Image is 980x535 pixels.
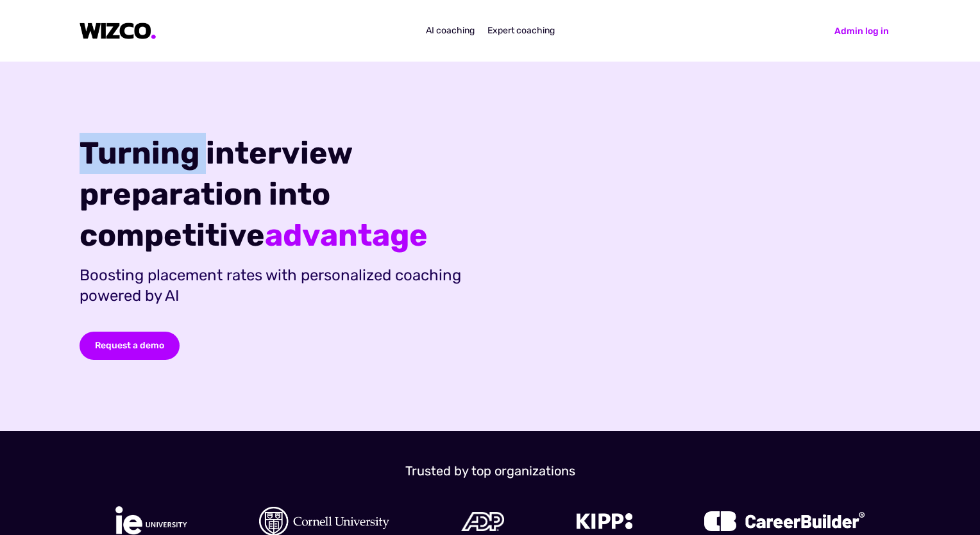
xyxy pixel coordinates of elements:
img: logo [80,22,156,40]
span: advantage [265,217,428,253]
span: Expert coaching [487,25,555,36]
div: Admin log in [834,24,889,38]
img: logo [461,512,504,531]
div: Request a demo [80,332,180,360]
span: AI coaching [426,25,475,36]
div: Trusted by top organizations [80,462,900,480]
div: Boosting placement rates with personalized coaching powered by AI [80,265,464,306]
img: logo [704,511,865,531]
img: logo [577,513,632,529]
div: Turning interview preparation into competitive [80,133,464,256]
